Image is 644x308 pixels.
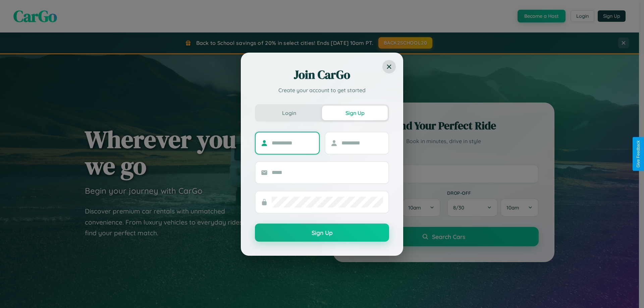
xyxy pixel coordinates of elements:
[322,106,388,120] button: Sign Up
[636,140,641,168] div: Give Feedback
[256,106,322,120] button: Login
[255,224,389,242] button: Sign Up
[255,67,389,83] h2: Join CarGo
[255,86,389,94] p: Create your account to get started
